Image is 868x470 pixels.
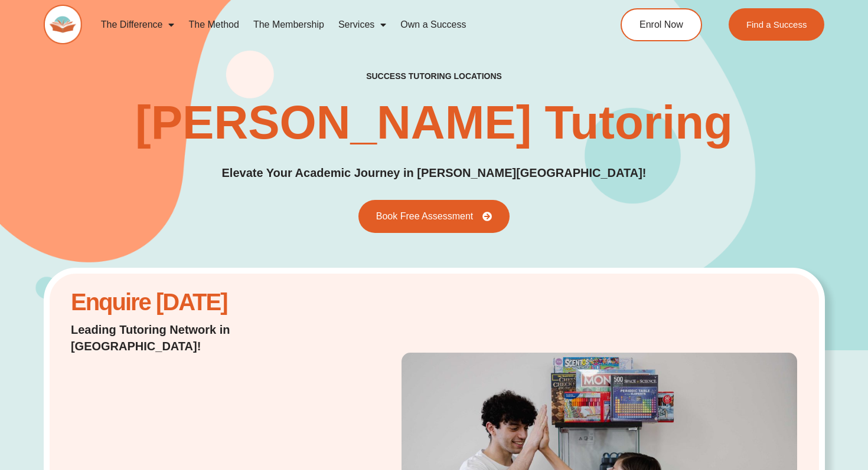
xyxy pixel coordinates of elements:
a: Book Free Assessment [358,200,510,233]
span: Enrol Now [639,20,683,29]
a: Services [331,11,393,38]
a: The Method [181,11,246,38]
a: Enrol Now [621,8,702,41]
a: The Difference [94,11,182,38]
span: Book Free Assessment [376,212,474,221]
span: Find a Success [746,20,807,29]
h2: Enquire [DATE] [71,295,331,310]
a: Find a Success [729,8,825,41]
nav: Menu [94,11,576,38]
p: Elevate Your Academic Journey in [PERSON_NAME][GEOGRAPHIC_DATA]! [221,164,646,182]
h2: success tutoring locations [366,71,502,81]
a: Own a Success [393,11,473,38]
p: Leading Tutoring Network in [GEOGRAPHIC_DATA]! [71,321,331,354]
h1: [PERSON_NAME] Tutoring [135,99,733,146]
a: The Membership [246,11,331,38]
